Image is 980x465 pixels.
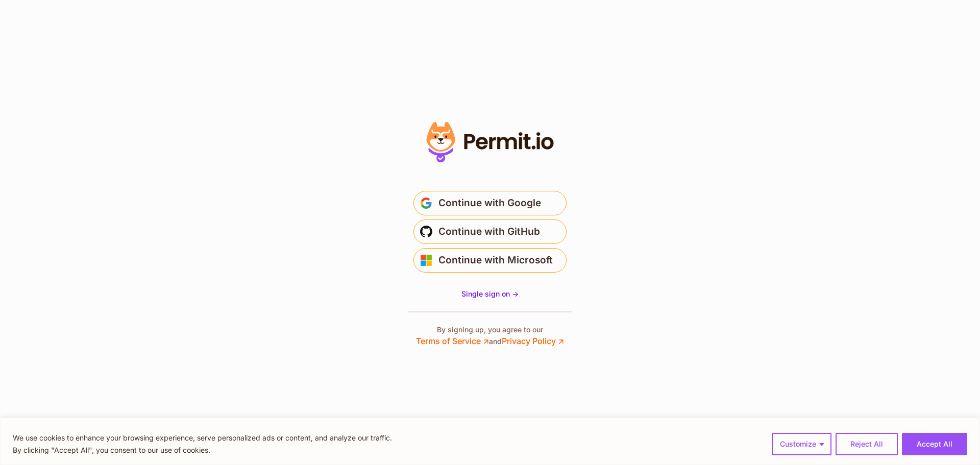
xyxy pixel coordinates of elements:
button: Customize [772,433,831,455]
span: Continue with Microsoft [438,252,553,268]
a: Terms of Service ↗ [416,336,489,346]
a: Single sign on -> [461,289,519,299]
button: Continue with Microsoft [413,248,567,273]
p: By clicking "Accept All", you consent to our use of cookies. [13,444,392,456]
button: Continue with GitHub [413,219,567,244]
p: By signing up, you agree to our and [416,325,564,347]
span: Continue with Google [438,195,541,211]
button: Continue with Google [413,191,567,215]
button: Accept All [902,433,967,455]
button: Reject All [836,433,898,455]
a: Privacy Policy ↗ [502,336,564,346]
p: We use cookies to enhance your browsing experience, serve personalized ads or content, and analyz... [13,432,392,444]
span: Single sign on -> [461,289,519,298]
span: Continue with GitHub [438,224,540,240]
